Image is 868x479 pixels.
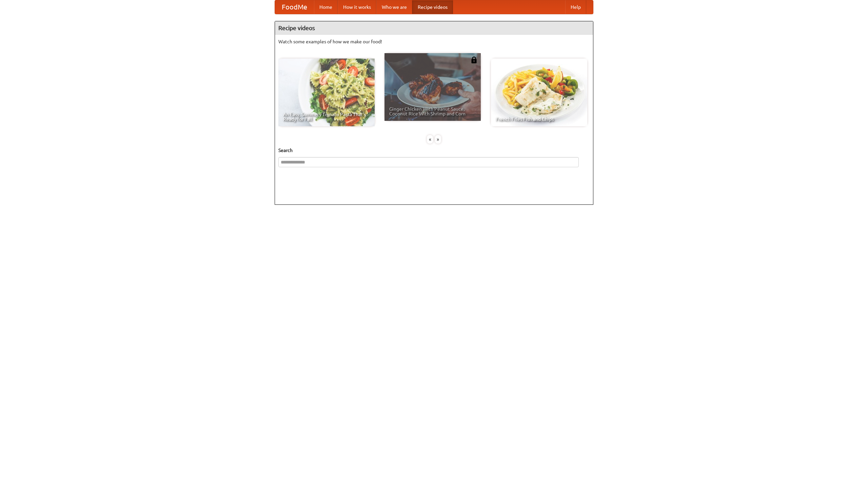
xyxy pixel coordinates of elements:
[278,59,375,126] a: An Easy, Summery Tomato Pasta That's Ready for Fall
[376,0,412,14] a: Who we are
[275,21,593,35] h4: Recipe videos
[275,0,314,14] a: FoodMe
[565,0,586,14] a: Help
[283,112,370,122] span: An Easy, Summery Tomato Pasta That's Ready for Fall
[412,0,453,14] a: Recipe videos
[491,59,587,126] a: French Fries Fish and Chips
[278,147,590,154] h5: Search
[314,0,338,14] a: Home
[471,57,477,63] img: 483408.png
[435,135,441,144] div: »
[427,135,433,144] div: «
[338,0,376,14] a: How it works
[496,117,583,122] span: French Fries Fish and Chips
[278,38,590,45] p: Watch some examples of how we make our food!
